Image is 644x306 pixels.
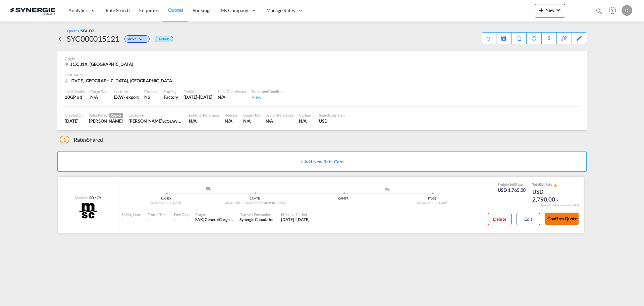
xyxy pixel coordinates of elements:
div: [GEOGRAPHIC_DATA] [388,201,476,205]
span: Manage Rates [266,7,295,14]
div: Pickup ModeService Type - [166,187,255,194]
span: 1 [60,136,69,143]
span: Bookings [193,7,211,13]
md-icon: icon-arrow-left [57,35,65,43]
span: ECOLAWN APPLICATOR [162,118,204,124]
button: Confirm Quote [545,213,579,225]
div: Lauriane Beauchamp [128,118,183,124]
span: Sell [540,182,545,186]
div: EXW [114,94,124,100]
span: J1X, J1X, [GEOGRAPHIC_DATA] [70,61,133,67]
div: N/A [243,118,260,124]
div: Rates by Forwarder [239,212,274,217]
div: D [622,5,632,16]
span: Creator [109,113,123,118]
md-icon: assets/icons/custom/ship-fill.svg [384,187,392,190]
div: Quote PDF is not available at this time [486,33,493,41]
span: Active [128,37,138,43]
div: Total Rate [532,182,566,187]
span: | [203,217,204,222]
div: Daniel Dico [89,118,123,124]
div: USD [319,118,345,124]
div: Freight Rate [498,182,526,187]
div: SD / CY [88,195,101,200]
div: N/A [225,118,237,124]
md-icon: icon-chevron-down [555,198,560,203]
span: | [166,196,167,200]
span: New [537,7,562,13]
span: J1X [167,196,172,200]
div: CAMTR [299,196,388,201]
div: - [174,217,175,223]
div: Customs [144,89,158,94]
div: Sales Person [89,113,123,118]
span: FAK [195,217,205,222]
div: Cargo Type [90,89,108,94]
md-icon: icon-chevron-down [230,218,234,222]
div: Effective Period [281,212,310,217]
div: Free Days [174,212,190,217]
span: Quotes [168,7,183,13]
img: 1f56c880d42311ef80fc7dca854c8e59.png [10,3,55,18]
div: N/A [90,94,108,100]
md-icon: icon-chevron-down [554,6,562,14]
div: External Reference [189,113,219,118]
div: N/A [189,118,219,124]
div: N/A [218,94,246,100]
div: Change Status Here [119,33,151,44]
button: + Add New Rate Card [57,151,587,172]
span: Rates [74,136,87,143]
div: Search Reference [266,113,293,118]
div: - [148,217,167,223]
span: Synergie Canada Inc [239,217,274,222]
div: N/A [299,118,314,124]
div: Inquiry No. [243,113,260,118]
div: Address [225,113,237,118]
md-icon: icon-magnify [595,7,603,15]
div: 29 Sep 2025 - 14 Oct 2025 [281,217,310,223]
md-icon: icon-refresh [485,36,491,42]
span: SEA-FCL [81,29,95,33]
div: Sailing Date [122,212,141,217]
div: Destination [65,72,579,77]
img: road [206,187,211,190]
span: [DATE] - [DATE] [281,217,310,222]
div: J1X, J1X, Canada [65,61,135,67]
div: Terms and Condition [252,89,284,94]
div: SYC000015121 [67,33,119,44]
div: Save As Template [496,33,511,44]
span: Sell [509,182,515,186]
div: Incoterms [114,89,139,94]
div: View [252,94,284,100]
div: Sales Coordinator [218,89,246,94]
div: USD 2,790.00 [532,188,566,204]
div: Stuffing [164,89,178,94]
div: 29 Sep 2025 [65,118,84,124]
div: Search Currency [319,113,345,118]
div: Help [607,5,622,17]
div: ITVCE, Venezia, Asia Pacific [65,78,175,84]
md-icon: icon-alert [553,183,557,187]
div: Shared [60,136,103,143]
div: USD 1,765.00 [498,187,526,193]
md-icon: icon-plus 400-fg [537,6,545,14]
span: Help [607,5,618,16]
div: - [122,217,141,223]
div: Customer [128,113,183,118]
div: Origin [65,56,579,61]
div: 14 Oct 2025 [183,94,212,100]
div: [GEOGRAPHIC_DATA] [122,201,210,205]
div: N/A [266,118,293,124]
div: icon-magnify [595,7,603,17]
div: Cargo [195,212,234,217]
span: Enquiries [139,7,159,13]
span: Service: [75,195,88,200]
md-icon: icon-chevron-down [138,38,146,41]
span: J1X [161,196,167,200]
span: My Company [221,7,248,14]
div: Transit Time [148,212,167,217]
div: general cargo [195,217,230,223]
div: Quotes /SEA-FCL [67,28,95,33]
div: Created On [65,113,84,118]
img: MSC [78,202,98,219]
